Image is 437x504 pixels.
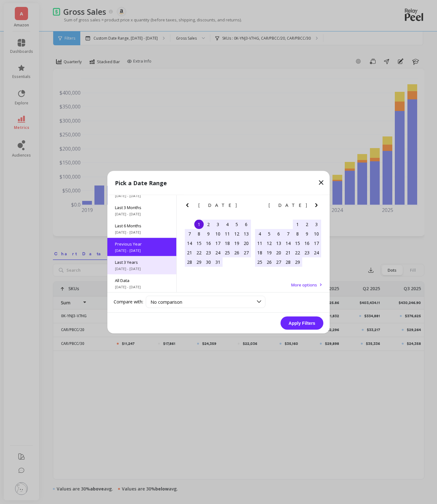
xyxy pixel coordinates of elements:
[302,238,312,248] div: Choose Friday, February 16th, 2024
[194,238,204,248] div: Choose Monday, January 15th, 2024
[115,211,169,216] span: [DATE] - [DATE]
[213,257,223,267] div: Choose Wednesday, January 31st, 2024
[204,219,213,229] div: Choose Tuesday, January 2nd, 2024
[269,202,308,208] span: [DATE]
[194,257,204,267] div: Choose Monday, January 29th, 2024
[302,229,312,238] div: Choose Friday, February 9th, 2024
[241,219,251,229] div: Choose Saturday, January 6th, 2024
[255,229,264,238] div: Choose Sunday, February 4th, 2024
[264,238,274,248] div: Choose Monday, February 12th, 2024
[213,238,223,248] div: Choose Wednesday, January 17th, 2024
[115,266,169,271] span: [DATE] - [DATE]
[312,219,321,229] div: Choose Saturday, February 3rd, 2024
[184,201,194,211] button: Previous Month
[150,299,182,305] span: No comparison
[115,204,169,210] span: Last 3 Months
[283,248,293,257] div: Choose Wednesday, February 21st, 2024
[213,248,223,257] div: Choose Wednesday, January 24th, 2024
[264,229,274,238] div: Choose Monday, February 5th, 2024
[115,248,169,253] span: [DATE] - [DATE]
[115,277,169,283] span: All Data
[204,257,213,267] div: Choose Tuesday, January 30th, 2024
[194,248,204,257] div: Choose Monday, January 22nd, 2024
[264,257,274,267] div: Choose Monday, February 26th, 2024
[223,248,232,257] div: Choose Thursday, January 25th, 2024
[293,238,302,248] div: Choose Thursday, February 15th, 2024
[194,219,204,229] div: Choose Monday, January 1st, 2024
[274,238,283,248] div: Choose Tuesday, February 13th, 2024
[255,238,264,248] div: Choose Sunday, February 11th, 2024
[198,202,238,208] span: [DATE]
[293,219,302,229] div: Choose Thursday, February 1st, 2024
[204,238,213,248] div: Choose Tuesday, January 16th, 2024
[223,219,232,229] div: Choose Thursday, January 4th, 2024
[115,230,169,235] span: [DATE] - [DATE]
[242,201,253,211] button: Next Month
[115,193,169,198] span: [DATE] - [DATE]
[204,248,213,257] div: Choose Tuesday, January 23rd, 2024
[241,248,251,257] div: Choose Saturday, January 27th, 2024
[254,201,264,211] button: Previous Month
[312,238,321,248] div: Choose Saturday, February 17th, 2024
[223,229,232,238] div: Choose Thursday, January 11th, 2024
[255,257,264,267] div: Choose Sunday, February 25th, 2024
[293,229,302,238] div: Choose Thursday, February 8th, 2024
[213,229,223,238] div: Choose Wednesday, January 10th, 2024
[283,257,293,267] div: Choose Wednesday, February 28th, 2024
[185,219,251,267] div: month 2024-01
[274,248,283,257] div: Choose Tuesday, February 20th, 2024
[241,238,251,248] div: Choose Saturday, January 20th, 2024
[312,248,321,257] div: Choose Saturday, February 24th, 2024
[312,229,321,238] div: Choose Saturday, February 10th, 2024
[185,248,194,257] div: Choose Sunday, January 21st, 2024
[204,229,213,238] div: Choose Tuesday, January 9th, 2024
[232,238,241,248] div: Choose Friday, January 19th, 2024
[302,219,312,229] div: Choose Friday, February 2nd, 2024
[302,248,312,257] div: Choose Friday, February 23rd, 2024
[264,248,274,257] div: Choose Monday, February 19th, 2024
[274,229,283,238] div: Choose Tuesday, February 6th, 2024
[281,316,323,330] button: Apply Filters
[293,257,302,267] div: Choose Thursday, February 29th, 2024
[283,238,293,248] div: Choose Wednesday, February 14th, 2024
[115,223,169,228] span: Last 6 Months
[115,259,169,265] span: Last 3 Years
[115,178,167,187] p: Pick a Date Range
[185,229,194,238] div: Choose Sunday, January 7th, 2024
[255,248,264,257] div: Choose Sunday, February 18th, 2024
[232,229,241,238] div: Choose Friday, January 12th, 2024
[114,299,143,305] label: Compare with:
[291,282,317,287] span: More options
[241,229,251,238] div: Choose Saturday, January 13th, 2024
[223,238,232,248] div: Choose Thursday, January 18th, 2024
[213,219,223,229] div: Choose Wednesday, January 3rd, 2024
[194,229,204,238] div: Choose Monday, January 8th, 2024
[255,219,321,267] div: month 2024-02
[313,201,323,211] button: Next Month
[283,229,293,238] div: Choose Wednesday, February 7th, 2024
[115,284,169,289] span: [DATE] - [DATE]
[185,238,194,248] div: Choose Sunday, January 14th, 2024
[274,257,283,267] div: Choose Tuesday, February 27th, 2024
[232,219,241,229] div: Choose Friday, January 5th, 2024
[232,248,241,257] div: Choose Friday, January 26th, 2024
[185,257,194,267] div: Choose Sunday, January 28th, 2024
[115,241,169,246] span: Previous Year
[293,248,302,257] div: Choose Thursday, February 22nd, 2024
